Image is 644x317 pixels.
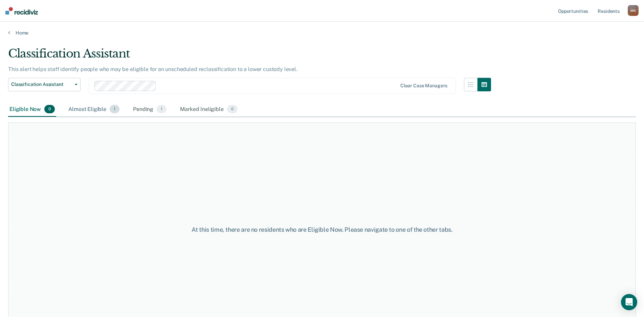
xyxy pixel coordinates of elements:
img: Recidiviz [5,7,38,15]
div: Marked Ineligible0 [179,102,239,117]
div: Clear case managers [400,83,447,89]
p: This alert helps staff identify people who may be eligible for an unscheduled reclassification to... [8,66,297,72]
div: Classification Assistant [8,47,491,66]
button: Classification Assistant [8,78,81,91]
span: 0 [44,105,55,114]
div: Almost Eligible1 [67,102,121,117]
span: 1 [110,105,119,114]
button: MK [628,5,639,16]
div: Open Intercom Messenger [621,294,637,310]
div: Pending1 [132,102,168,117]
span: Classification Assistant [11,82,72,87]
a: Home [8,30,636,36]
span: 0 [227,105,238,114]
div: M K [628,5,639,16]
div: At this time, there are no residents who are Eligible Now. Please navigate to one of the other tabs. [165,226,479,233]
div: Eligible Now0 [8,102,56,117]
span: 1 [157,105,166,114]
